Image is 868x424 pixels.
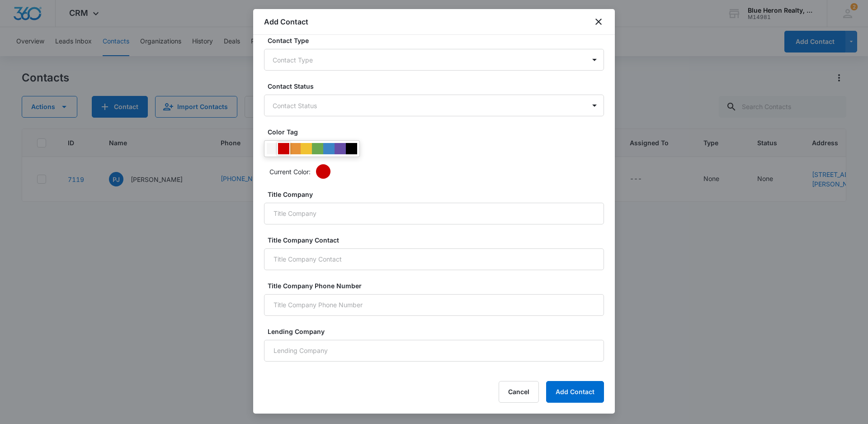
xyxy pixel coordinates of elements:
[546,381,604,403] button: Add Contact
[268,281,608,291] label: Title Company Phone Number
[268,190,608,199] label: Title Company
[499,381,539,403] button: Cancel
[264,16,308,27] h1: Add Contact
[267,143,278,154] div: #F6F6F6
[264,203,604,224] input: Title Company
[278,143,289,154] div: #CC0000
[268,327,608,336] label: Lending Company
[593,16,604,27] button: close
[289,143,301,154] div: #e69138
[268,127,608,137] label: Color Tag
[346,143,357,154] div: #000000
[268,235,608,245] label: Title Company Contact
[312,143,323,154] div: #6aa84f
[264,248,604,270] input: Title Company Contact
[301,143,312,154] div: #f1c232
[269,167,311,176] p: Current Color:
[264,294,604,316] input: Title Company Phone Number
[268,81,608,91] label: Contact Status
[335,143,346,154] div: #674ea7
[268,36,608,45] label: Contact Type
[264,340,604,362] input: Lending Company
[323,143,335,154] div: #3d85c6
